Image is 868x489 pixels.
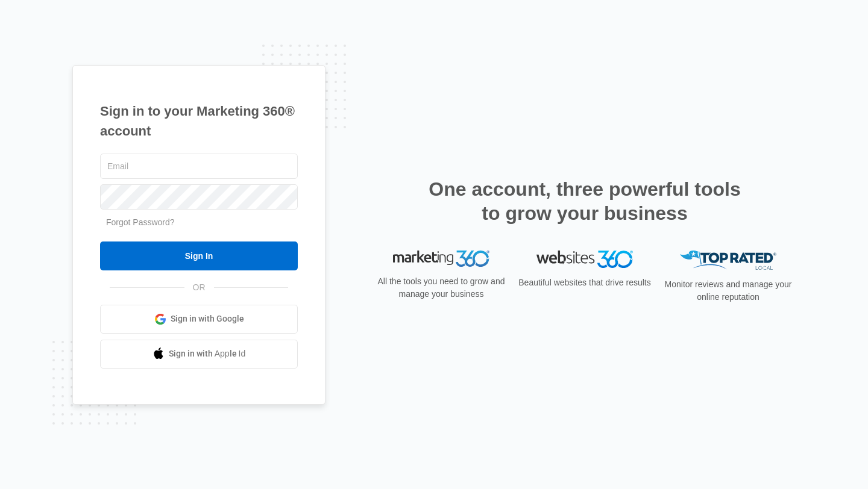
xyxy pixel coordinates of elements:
[374,275,509,301] p: All the tools you need to grow and manage your business
[425,177,744,225] h2: One account, three powerful tools to grow your business
[169,347,246,360] span: Sign in with Apple Id
[100,101,298,141] h1: Sign in to your Marketing 360® account
[106,217,175,227] a: Forgot Password?
[100,340,298,369] a: Sign in with Apple Id
[661,278,796,304] p: Monitor reviews and manage your online reputation
[536,251,633,268] img: Websites 360
[184,281,214,294] span: OR
[100,305,298,334] a: Sign in with Google
[171,313,244,325] span: Sign in with Google
[100,154,298,179] input: Email
[393,251,489,267] img: Marketing 360
[517,276,652,289] p: Beautiful websites that drive results
[680,251,776,270] img: Top Rated Local
[100,241,298,270] input: Sign In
